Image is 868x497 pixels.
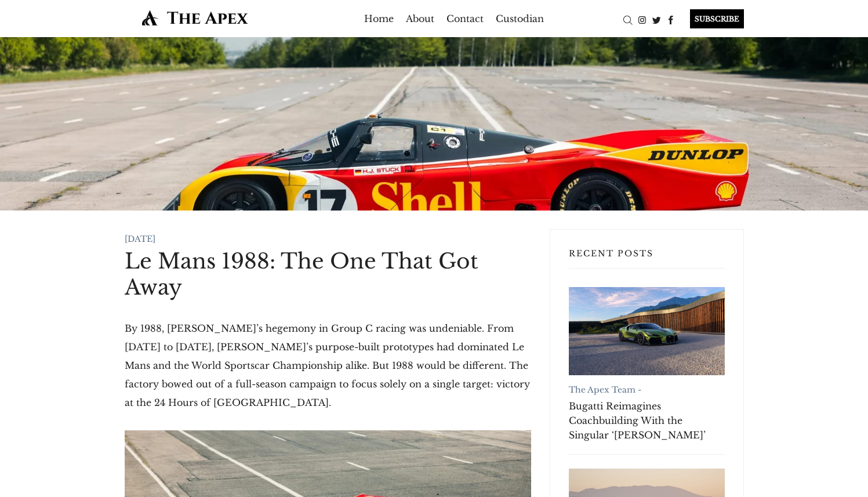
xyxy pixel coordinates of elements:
[664,13,678,25] a: Facebook
[569,287,725,375] a: Bugatti Reimagines Coachbuilding With the Singular ‘Brouillard’
[569,384,641,395] a: The Apex Team -
[446,9,484,28] a: Contact
[125,319,531,412] p: By 1988, [PERSON_NAME]’s hegemony in Group C racing was undeniable. From [DATE] to [DATE], [PERSO...
[635,13,649,25] a: Instagram
[496,9,544,28] a: Custodian
[364,9,394,28] a: Home
[690,9,744,28] div: SUBSCRIBE
[569,399,725,442] a: Bugatti Reimagines Coachbuilding With the Singular ‘[PERSON_NAME]’
[569,248,725,269] h3: Recent Posts
[125,9,266,26] img: The Apex by Custodian
[649,13,664,25] a: Twitter
[125,234,155,244] time: [DATE]
[620,13,635,25] a: Search
[678,9,744,28] a: SUBSCRIBE
[125,248,531,300] h1: Le Mans 1988: The One That Got Away
[406,9,434,28] a: About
